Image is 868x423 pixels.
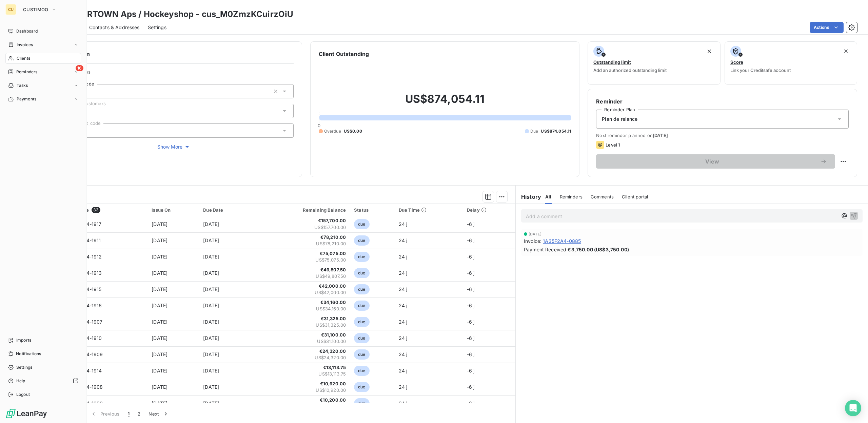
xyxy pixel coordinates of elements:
span: [DATE] [152,351,167,357]
span: [DATE] [203,303,219,308]
span: €49,807.50 [257,267,346,273]
span: Imports [16,337,31,343]
span: €13,113.75 [257,364,346,371]
span: View [604,159,820,164]
span: [DATE] [203,335,219,341]
span: [DATE] [203,319,219,325]
button: 1 [124,407,134,421]
span: Comments [591,194,614,199]
span: €31,100.00 [257,332,346,339]
div: CU [5,4,16,15]
span: due [354,219,369,229]
span: [DATE] [152,335,167,341]
span: Notifications [16,351,41,357]
span: due [354,333,369,343]
span: Contacts & Addresses [89,24,140,31]
span: 1A35F2A4-0885 [543,237,581,245]
button: Actions [810,22,844,33]
span: [DATE] [152,270,167,276]
span: due [354,301,369,311]
span: -6 j [467,270,475,276]
span: Settings [148,24,166,31]
span: CUSTIMOO [23,7,48,12]
h6: Client Outstanding [319,50,369,58]
span: due [354,284,369,294]
span: Reminders [16,69,37,75]
span: 24 j [399,221,408,227]
span: US$31,100.00 [257,338,346,345]
span: due [354,382,369,392]
div: Due Date [203,207,249,213]
span: [DATE] [203,384,219,390]
span: Invoice : [524,237,541,245]
div: Open Intercom Messenger [845,400,861,416]
div: Delay [467,207,511,213]
span: Payment Received [524,246,566,253]
span: [DATE] [653,133,668,138]
span: -6 j [467,303,475,308]
span: [DATE] [529,232,541,236]
span: Overdue [324,128,341,134]
span: 1 [128,410,130,417]
span: due [354,268,369,278]
h6: Client information [41,50,294,58]
span: €75,075.00 [257,250,346,257]
h2: US$874,054.11 [319,92,571,113]
span: [DATE] [203,400,219,406]
span: -6 j [467,335,475,341]
span: Score [730,59,743,65]
span: Reminders [560,194,583,199]
h6: Reminder [596,97,849,105]
span: 16 [76,65,83,71]
span: €10,200.00 [257,397,346,404]
span: Settings [16,364,32,370]
span: [DATE] [152,303,167,308]
span: 24 j [399,270,408,276]
span: 24 j [399,335,408,341]
span: due [354,366,369,376]
div: Due Time [399,207,459,213]
span: Due [530,128,538,134]
span: US$13,113.75 [257,371,346,378]
span: 0 [318,123,320,128]
span: Link your Creditsafe account [730,68,791,73]
span: -6 j [467,254,475,259]
span: €10,920.00 [257,381,346,387]
span: Tasks [17,82,28,89]
span: 33 [92,207,100,213]
button: Next [144,407,173,421]
span: [DATE] [152,368,167,373]
span: -6 j [467,319,475,325]
span: US$42,000.00 [257,289,346,296]
span: [DATE] [203,270,219,276]
span: €31,325.00 [257,315,346,322]
span: due [354,317,369,327]
span: 24 j [399,319,408,325]
span: 24 j [399,384,408,390]
span: [DATE] [152,286,167,292]
span: -6 j [467,351,475,357]
span: US$34,160.00 [257,306,346,312]
span: Level 1 [606,142,620,148]
span: US$10,920.00 [257,387,346,394]
a: Help [5,376,81,386]
span: Show More [157,143,191,150]
span: Clients [17,55,30,61]
span: [DATE] [152,237,167,243]
span: [DATE] [152,400,167,406]
span: [DATE] [203,286,219,292]
span: €157,700.00 [257,217,346,224]
span: due [354,235,369,246]
div: Status [354,207,391,213]
span: Payments [17,96,36,102]
span: €24,320.00 [257,348,346,355]
span: -6 j [467,237,475,243]
span: [DATE] [203,368,219,373]
h6: History [516,193,541,201]
span: 24 j [399,351,408,357]
span: due [354,398,369,408]
button: 2 [134,407,144,421]
span: €78,210.00 [257,234,346,241]
span: -6 j [467,221,475,227]
span: -6 j [467,286,475,292]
